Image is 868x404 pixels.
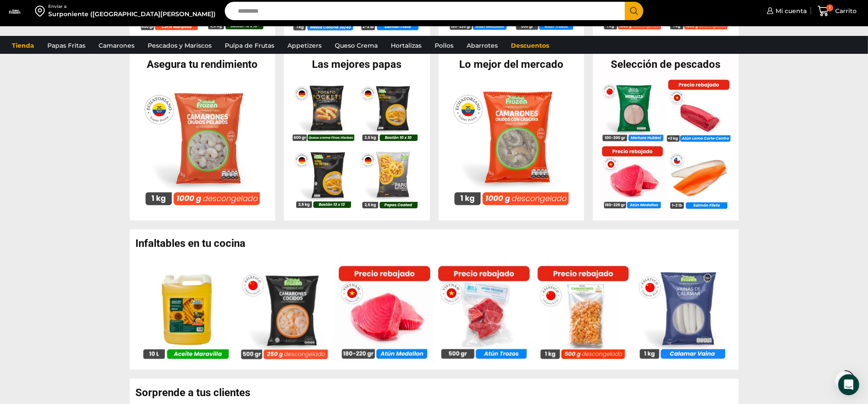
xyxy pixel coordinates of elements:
[430,37,458,54] a: Pollos
[625,2,643,20] button: Search button
[507,37,553,54] a: Descuentos
[220,37,279,54] a: Pulpa de Frutas
[43,37,90,54] a: Papas Fritas
[765,2,807,20] a: Mi cuenta
[48,4,216,10] div: Enviar a
[284,59,430,70] h2: Las mejores papas
[462,37,502,54] a: Abarrotes
[143,37,216,54] a: Pescados y Mariscos
[136,387,739,398] h2: Sorprende a tus clientes
[815,1,859,21] a: 1 Carrito
[439,59,585,70] h2: Lo mejor del mercado
[94,37,139,54] a: Camarones
[7,37,39,54] a: Tienda
[838,374,859,395] div: Open Intercom Messenger
[593,59,739,70] h2: Selección de pescados
[35,4,48,18] img: address-field-icon.svg
[48,10,216,18] div: Surponiente ([GEOGRAPHIC_DATA][PERSON_NAME])
[833,7,857,15] span: Carrito
[130,59,276,70] h2: Asegura tu rendimiento
[136,238,739,249] h2: Infaltables en tu cocina
[826,4,833,11] span: 1
[773,7,807,15] span: Mi cuenta
[386,37,426,54] a: Hortalizas
[283,37,326,54] a: Appetizers
[330,37,382,54] a: Queso Crema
